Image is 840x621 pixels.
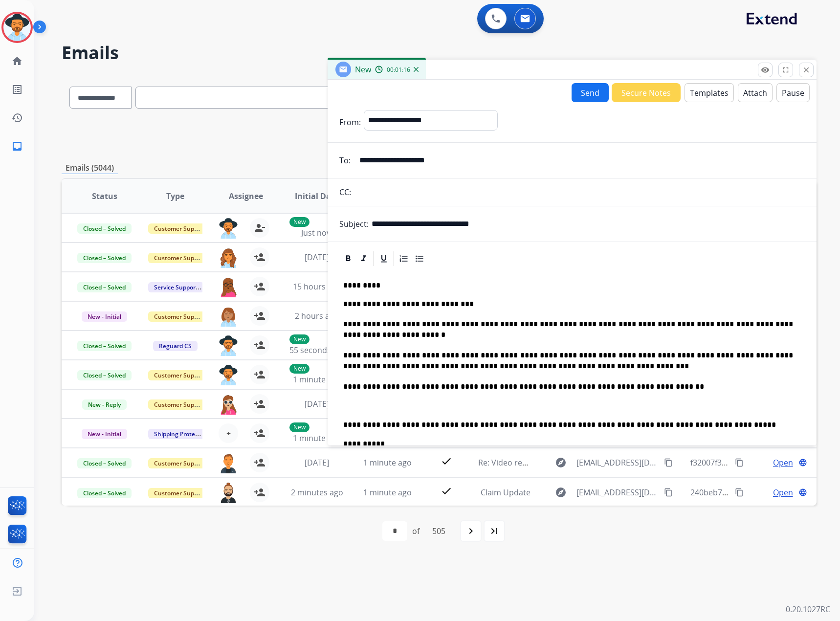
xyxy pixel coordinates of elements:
[690,457,836,468] span: f32007f3-8669-4886-888b-eb848fa64930
[295,190,339,202] span: Initial Date
[735,458,744,467] mat-icon: content_copy
[77,370,132,380] span: Closed – Solved
[305,457,329,468] span: [DATE]
[254,369,265,380] mat-icon: person_add
[226,427,231,439] span: +
[254,457,265,468] mat-icon: person_add
[555,457,567,468] mat-icon: explore
[478,457,633,468] span: Re: Video requested for your Extend claim
[555,487,567,498] mat-icon: explore
[219,394,238,415] img: agent-avatar
[412,525,420,537] div: of
[148,311,212,322] span: Customer Support
[254,427,265,439] mat-icon: person_add
[773,487,793,498] span: Open
[82,399,127,410] span: New - Reply
[219,277,238,297] img: agent-avatar
[62,43,817,63] h2: Emails
[612,83,681,102] button: Secure Notes
[62,162,118,174] p: Emails (5044)
[305,399,329,409] span: [DATE]
[148,253,212,263] span: Customer Support
[786,603,830,615] p: 0.20.1027RC
[802,66,811,74] mat-icon: close
[219,247,238,268] img: agent-avatar
[166,190,184,202] span: Type
[293,374,341,385] span: 1 minute ago
[148,223,212,234] span: Customer Support
[254,281,265,292] mat-icon: person_add
[356,251,371,266] div: Italic
[77,458,132,468] span: Closed – Solved
[295,310,339,321] span: 2 hours ago
[301,227,332,238] span: Just now
[397,251,411,266] div: Ordered List
[685,83,734,102] button: Templates
[148,282,204,292] span: Service Support
[481,487,531,498] span: Claim Update
[339,218,369,230] p: Subject:
[77,341,132,351] span: Closed – Solved
[572,83,609,102] button: Send
[363,457,412,468] span: 1 minute ago
[341,251,355,266] div: Bold
[254,222,265,234] mat-icon: person_remove
[148,458,212,468] span: Customer Support
[441,485,452,497] mat-icon: check
[289,422,309,432] p: New
[776,83,810,102] button: Pause
[735,488,744,497] mat-icon: content_copy
[254,339,265,351] mat-icon: person_add
[153,341,198,351] span: Reguard CS
[219,453,238,473] img: agent-avatar
[11,84,23,95] mat-icon: list_alt
[254,398,265,410] mat-icon: person_add
[77,253,132,263] span: Closed – Solved
[289,345,347,355] span: 55 seconds ago
[77,223,132,234] span: Closed – Solved
[77,282,132,292] span: Closed – Solved
[376,251,391,266] div: Underline
[798,458,807,467] mat-icon: language
[82,429,127,439] span: New - Initial
[355,64,371,75] span: New
[798,488,807,497] mat-icon: language
[576,457,659,468] span: [EMAIL_ADDRESS][DOMAIN_NAME]
[293,281,341,292] span: 15 hours ago
[289,217,309,227] p: New
[3,14,31,41] img: avatar
[387,66,410,74] span: 00:01:16
[11,55,23,67] mat-icon: home
[339,186,351,198] p: CC:
[781,66,790,74] mat-icon: fullscreen
[11,140,23,152] mat-icon: inbox
[148,370,212,380] span: Customer Support
[293,433,341,444] span: 1 minute ago
[254,251,265,263] mat-icon: person_add
[339,155,351,166] p: To:
[576,487,659,498] span: [EMAIL_ADDRESS][DOMAIN_NAME]
[148,488,212,498] span: Customer Support
[664,488,673,497] mat-icon: content_copy
[291,487,343,498] span: 2 minutes ago
[148,429,215,439] span: Shipping Protection
[773,457,793,468] span: Open
[219,483,238,503] img: agent-avatar
[254,487,265,498] mat-icon: person_add
[305,252,329,263] span: [DATE]
[424,521,453,541] div: 505
[219,335,238,356] img: agent-avatar
[254,310,265,322] mat-icon: person_add
[219,218,238,239] img: agent-avatar
[441,455,452,467] mat-icon: check
[289,334,309,344] p: New
[219,423,238,443] button: +
[229,190,263,202] span: Assignee
[11,112,23,124] mat-icon: history
[148,399,212,410] span: Customer Support
[289,364,309,374] p: New
[339,116,361,128] p: From:
[363,487,412,498] span: 1 minute ago
[92,190,117,202] span: Status
[219,365,238,385] img: agent-avatar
